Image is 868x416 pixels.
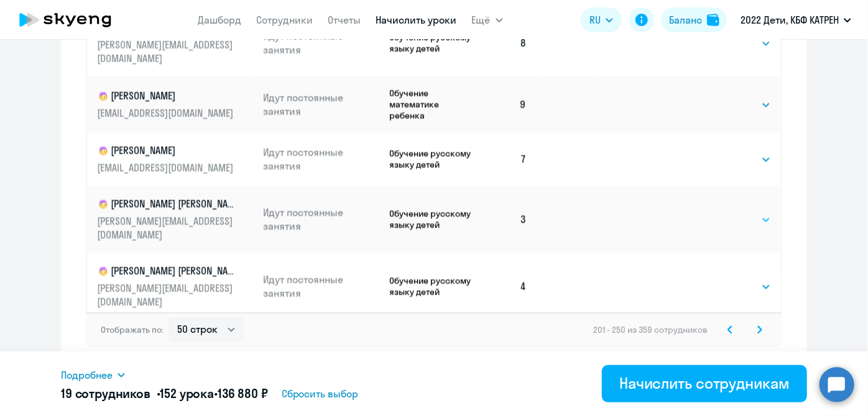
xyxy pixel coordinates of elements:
[376,14,457,26] a: Начислить уроки
[97,214,236,242] p: [PERSON_NAME][EMAIL_ADDRESS][DOMAIN_NAME]
[472,7,503,32] button: Ещё
[97,145,109,157] img: child
[473,186,537,253] td: 3
[473,253,537,320] td: 4
[389,208,473,230] p: Обучение русскому языку детей
[97,106,236,120] p: [EMAIL_ADDRESS][DOMAIN_NAME]
[473,76,537,132] td: 9
[263,206,380,233] p: Идут постоянные занятия
[581,7,622,32] button: RU
[97,89,253,120] a: child[PERSON_NAME][EMAIL_ADDRESS][DOMAIN_NAME]
[389,275,473,297] p: Обучение русскому языку детей
[97,265,109,278] img: child
[61,368,113,382] span: Подробнее
[263,145,380,173] p: Идут постоянные занятия
[257,14,313,26] a: Сотрудники
[389,32,473,54] p: Обучение русскому языку детей
[97,20,253,65] a: [PERSON_NAME][EMAIL_ADDRESS][DOMAIN_NAME]
[473,9,537,76] td: 8
[389,88,473,121] p: Обучение математике ребенка
[97,281,236,309] p: [PERSON_NAME][EMAIL_ADDRESS][DOMAIN_NAME]
[263,91,380,118] p: Идут постоянные занятия
[263,273,380,300] p: Идут постоянные занятия
[97,264,253,309] a: child[PERSON_NAME] [PERSON_NAME][PERSON_NAME][EMAIL_ADDRESS][DOMAIN_NAME]
[263,29,380,57] p: Идут постоянные занятия
[741,12,839,27] p: 2022 Дети, КБФ КАТРЕН
[734,5,857,35] button: 2022 Дети, КБФ КАТРЕН
[160,386,214,401] span: 152 урока
[198,14,242,26] a: Дашборд
[593,324,708,335] span: 201 - 250 из 359 сотрудников
[472,12,491,27] span: Ещё
[97,197,253,242] a: child[PERSON_NAME] [PERSON_NAME][PERSON_NAME][EMAIL_ADDRESS][DOMAIN_NAME]
[473,132,537,186] td: 7
[97,89,236,104] p: [PERSON_NAME]
[97,90,109,102] img: child
[662,7,727,32] button: Балансbalance
[97,143,236,158] p: [PERSON_NAME]
[669,12,702,27] div: Баланс
[97,264,236,279] p: [PERSON_NAME] [PERSON_NAME]
[101,324,164,335] span: Отображать по:
[389,148,473,170] p: Обучение русскому языку детей
[97,161,236,174] p: [EMAIL_ADDRESS][DOMAIN_NAME]
[97,38,236,65] p: [PERSON_NAME][EMAIL_ADDRESS][DOMAIN_NAME]
[97,198,109,210] img: child
[282,386,359,401] span: Сбросить выбор
[218,386,268,401] span: 136 880 ₽
[619,373,790,393] div: Начислить сотрудникам
[97,143,253,174] a: child[PERSON_NAME][EMAIL_ADDRESS][DOMAIN_NAME]
[328,14,361,26] a: Отчеты
[707,14,719,26] img: balance
[602,365,807,402] button: Начислить сотрудникам
[61,385,268,402] h5: 19 сотрудников • •
[589,12,601,27] span: RU
[97,197,236,212] p: [PERSON_NAME] [PERSON_NAME]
